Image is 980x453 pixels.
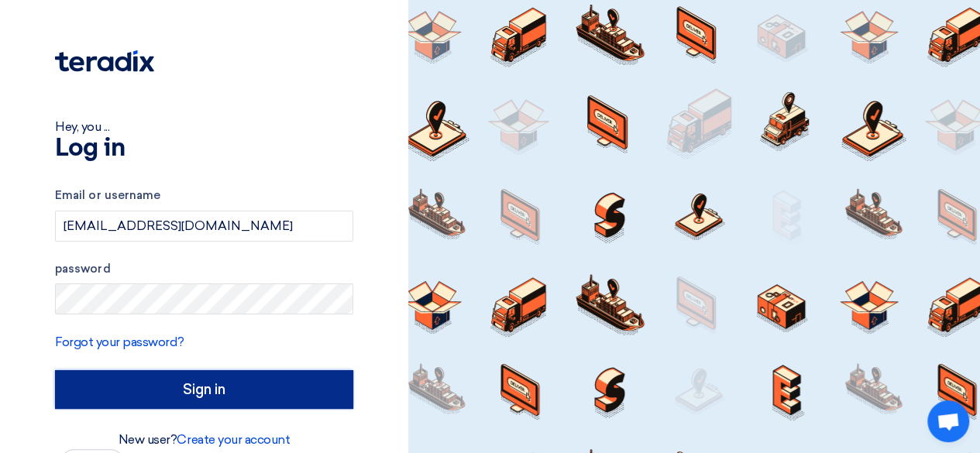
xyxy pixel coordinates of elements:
[55,211,353,242] input: Enter your business email or username
[927,400,969,442] a: Open chat
[55,335,184,349] a: Forgot your password?
[55,119,109,134] font: Hey, you ...
[177,432,290,447] a: Create your account
[55,370,353,409] input: Sign in
[119,432,177,447] font: New user?
[55,50,154,72] img: Teradix logo
[55,188,160,202] font: Email or username
[55,262,111,276] font: password
[55,136,125,161] font: Log in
